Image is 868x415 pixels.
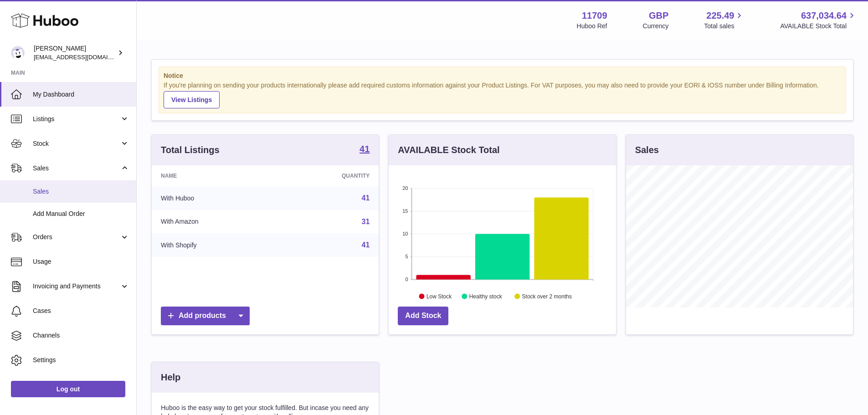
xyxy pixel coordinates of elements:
a: 225.49 Total sales [704,10,745,31]
span: Cases [33,307,129,315]
span: Sales [33,187,129,196]
span: Usage [33,257,129,266]
strong: Notice [164,72,841,80]
span: Stock [33,139,120,148]
a: 41 [362,194,370,202]
span: AVAILABLE Stock Total [780,22,857,31]
h3: AVAILABLE Stock Total [398,144,499,156]
span: My Dashboard [33,90,129,99]
img: internalAdmin-11709@internal.huboo.com [11,46,25,60]
text: 20 [403,185,408,191]
span: 637,034.64 [801,10,847,22]
div: Huboo Ref [577,22,607,31]
a: 31 [362,218,370,225]
text: 15 [403,208,408,214]
a: 637,034.64 AVAILABLE Stock Total [780,10,857,31]
span: Sales [33,164,120,173]
a: Log out [11,381,125,397]
span: 225.49 [706,10,734,22]
text: Stock over 2 months [522,293,572,299]
strong: 11709 [582,10,607,22]
h3: Sales [635,144,659,156]
span: Add Manual Order [33,210,129,218]
span: Orders [33,233,120,241]
text: 10 [403,231,408,236]
td: With Shopify [152,233,276,257]
h3: Total Listings [161,144,220,156]
a: 41 [360,144,370,155]
strong: GBP [649,10,668,22]
text: Healthy stock [469,293,503,299]
div: [PERSON_NAME] [34,44,116,61]
span: [EMAIL_ADDRESS][DOMAIN_NAME] [34,53,134,61]
span: Listings [33,115,120,123]
strong: 41 [360,144,370,154]
div: Currency [643,22,669,31]
text: Low Stock [426,293,452,299]
th: Quantity [276,165,379,186]
a: View Listings [164,91,220,108]
text: 0 [406,277,408,282]
a: Add products [161,307,250,325]
span: Channels [33,331,129,340]
a: Add Stock [398,307,448,325]
div: If you're planning on sending your products internationally please add required customs informati... [164,81,841,108]
td: With Amazon [152,210,276,234]
text: 5 [406,254,408,259]
th: Name [152,165,276,186]
h3: Help [161,371,180,384]
a: 41 [362,241,370,249]
span: Total sales [704,22,745,31]
span: Invoicing and Payments [33,282,120,291]
span: Settings [33,356,129,364]
td: With Huboo [152,186,276,210]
